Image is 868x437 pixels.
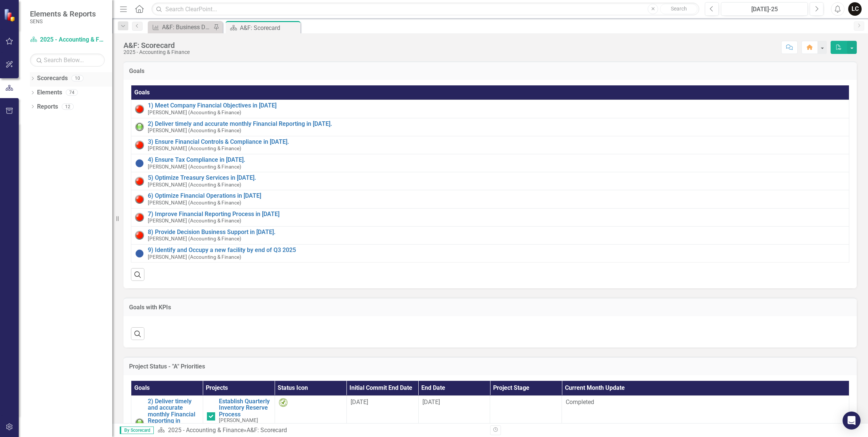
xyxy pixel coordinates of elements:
[158,426,485,435] div: »
[152,3,699,16] input: Search ClearPoint...
[135,213,144,222] img: Red: Critical Issues/Off-Track
[131,136,849,154] td: Double-Click to Edit Right Click for Context Menu
[131,190,849,208] td: Double-Click to Edit Right Click for Context Menu
[30,9,96,18] span: Elements & Reports
[131,244,849,262] td: Double-Click to Edit Right Click for Context Menu
[721,2,808,16] button: [DATE]-25
[129,68,851,75] h3: Goals
[148,254,241,260] small: [PERSON_NAME] (Accounting & Finance)
[135,418,144,427] img: Green: On Track
[247,427,287,434] div: A&F: Scorecard
[219,398,271,418] a: Establish Quarterly Inventory Reserve Process
[3,8,17,22] img: ClearPoint Strategy
[71,75,83,82] div: 10
[129,304,851,311] h3: Goals with KPIs
[135,177,144,186] img: Red: Critical Issues/Off-Track
[422,398,440,406] span: [DATE]
[562,395,849,437] td: Double-Click to Edit
[148,102,845,109] a: 1) Meet Company Financial Objectives in [DATE]
[37,103,58,111] a: Reports
[135,249,144,258] img: No Information
[131,118,849,136] td: Double-Click to Edit Right Click for Context Menu
[148,200,241,206] small: [PERSON_NAME] (Accounting & Finance)
[135,231,144,240] img: Red: Critical Issues/Off-Track
[843,412,861,430] div: Open Intercom Messenger
[148,139,845,145] a: 3) Ensure Financial Controls & Compliance in [DATE].
[37,74,68,83] a: Scorecards
[671,6,687,12] span: Search
[566,398,845,407] p: Completed
[490,395,562,437] td: Double-Click to Edit
[135,140,144,149] img: Red: Critical Issues/Off-Track
[62,103,74,110] div: 12
[148,175,845,181] a: 5) Optimize Treasury Services in [DATE].
[123,41,190,49] div: A&F: Scorecard
[135,122,144,131] img: Green: On Track
[660,4,697,14] button: Search
[123,49,190,55] div: 2025 - Accounting & Finance
[30,36,105,44] a: 2025 - Accounting & Finance
[162,22,211,32] div: A&F: Business Day Financials sent out to Sr. Leadership
[120,427,154,434] span: By Scorecard
[131,172,849,190] td: Double-Click to Edit Right Click for Context Menu
[148,146,241,151] small: [PERSON_NAME] (Accounting & Finance)
[135,104,144,113] img: Red: Critical Issues/Off-Track
[148,218,241,224] small: [PERSON_NAME] (Accounting & Finance)
[275,395,346,437] td: Double-Click to Edit
[148,110,241,115] small: [PERSON_NAME] (Accounting & Finance)
[37,88,62,97] a: Elements
[219,418,271,434] small: [PERSON_NAME] (Accounting & Finance)
[131,100,849,118] td: Double-Click to Edit Right Click for Context Menu
[148,247,845,254] a: 9) Identify and Occupy a new facility by end of Q3 2025
[131,208,849,226] td: Double-Click to Edit Right Click for Context Menu
[131,154,849,172] td: Double-Click to Edit Right Click for Context Menu
[724,5,805,14] div: [DATE]-25
[148,398,199,431] a: 2) Deliver timely and accurate monthly Financial Reporting in [DATE].
[131,226,849,244] td: Double-Click to Edit Right Click for Context Menu
[168,427,244,434] a: 2025 - Accounting & Finance
[30,54,105,67] input: Search Below...
[135,159,144,168] img: No Information
[150,22,211,32] a: A&F: Business Day Financials sent out to Sr. Leadership
[30,18,96,24] small: SENS
[148,192,845,199] a: 6) Optimize Financial Operations in [DATE]
[66,89,78,96] div: 74
[351,398,368,406] span: [DATE]
[129,363,851,370] h3: Project Status - "A" Priorities
[148,229,845,236] a: 8) Provide Decision Business Support in [DATE].
[148,236,241,242] small: [PERSON_NAME] (Accounting & Finance)
[279,398,288,407] img: Completed
[203,395,275,437] td: Double-Click to Edit Right Click for Context Menu
[148,121,845,127] a: 2) Deliver timely and accurate monthly Financial Reporting in [DATE].
[148,211,845,218] a: 7) Improve Financial Reporting Process in [DATE]
[148,128,241,133] small: [PERSON_NAME] (Accounting & Finance)
[148,182,241,188] small: [PERSON_NAME] (Accounting & Finance)
[240,23,299,33] div: A&F: Scorecard
[418,395,490,437] td: Double-Click to Edit
[135,195,144,204] img: Red: Critical Issues/Off-Track
[148,157,845,163] a: 4) Ensure Tax Compliance in [DATE].
[346,395,418,437] td: Double-Click to Edit
[848,2,862,16] button: LC
[148,164,241,170] small: [PERSON_NAME] (Accounting & Finance)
